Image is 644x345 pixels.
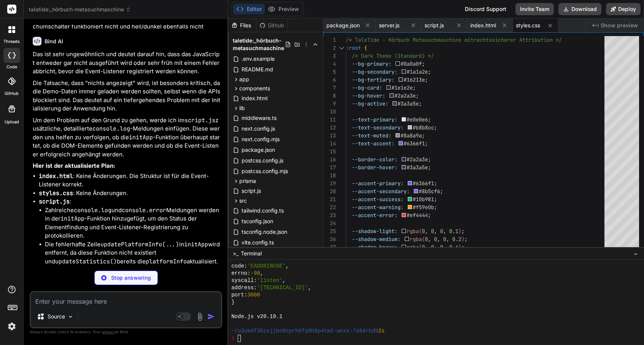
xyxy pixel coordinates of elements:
span: --bg-tertiary: [352,76,394,83]
span: , [286,263,289,270]
div: 12 [323,124,336,132]
div: 13 [323,132,336,140]
span: styles.css [516,22,540,29]
img: icon [207,313,215,320]
div: 27 [323,243,336,251]
li: : Keine Änderungen. Die Struktur ist für die Event-Listener korrekt. [39,172,221,189]
img: attachment [196,312,204,321]
button: Deploy [606,3,641,15]
span: port: [231,291,247,299]
span: tsconfig.node.json [241,227,288,236]
code: console.log [74,206,111,214]
span: --shadow-medium: [352,236,401,243]
button: Invite Team [515,3,554,15]
span: --text-accent: [352,140,394,147]
label: code [6,64,17,70]
div: 14 [323,140,336,148]
div: 22 [323,203,336,211]
div: 11 [323,116,336,124]
span: --border-hover: [352,164,398,171]
span: #3a3a5e [407,164,428,171]
span: --border-color: [352,156,398,163]
code: updateStatistics() [55,258,117,265]
span: #2a2a3e [395,92,416,99]
span: ; [465,236,468,243]
button: Editor [233,4,265,14]
span: ~/u3uk0f35zsjjbn9cprh6fq9h0p4tm2-wnxx-7a94rbd9 [231,328,378,335]
div: 9 [323,100,336,108]
p: Die Tatsache, dass "nichts angezeigt" wird, ist besonders kritisch, da die Demo-Daten immer gelad... [33,79,221,113]
div: Github [256,22,288,29]
span: /* Dark Theme (Standard) */ [352,52,434,59]
span: ; [422,60,425,67]
span: rgba [407,228,419,235]
button: Download [558,3,601,15]
span: --bg-active: [352,100,388,107]
span: , [308,284,311,291]
span: --accent-secondary: [352,188,410,195]
p: Stop answering [111,274,151,282]
span: taletide:_hörbuch-metasuchmaschine [233,37,285,52]
span: src [239,197,247,205]
span: ; [428,156,431,163]
li: Zahlreiche und Meldungen werden in der -Funktion hinzugefügt, um den Status der Elementfindung un... [45,206,221,240]
div: 16 [323,156,336,164]
span: app [239,76,249,83]
span: #1e1e2e [392,84,413,91]
span: postcss.config.mjs [241,167,289,176]
span: ; [434,124,437,131]
span: , [260,270,263,277]
span: 'listen' [257,277,282,284]
span: ( [419,228,422,235]
span: --bg-hover: [352,92,385,99]
span: script.js [425,22,444,29]
div: 8 [323,92,336,100]
span: prisma [239,177,256,185]
div: 17 [323,164,336,172]
span: --accent-success: [352,196,404,203]
li: : [39,197,221,291]
code: initApp [184,241,208,248]
span: { [364,44,367,51]
span: 'EADDRINUSE' [247,263,286,270]
div: 19 [323,180,336,187]
span: --shadow-light: [352,228,398,235]
span: script.js [241,186,262,195]
span: ; [434,196,437,203]
div: 6 [323,76,336,84]
div: 20 [323,187,336,195]
span: package.json [326,22,360,29]
span: ( [422,236,425,243]
span: , [434,244,437,250]
h6: Bind AI [45,38,63,45]
span: .env.example [241,54,275,63]
code: platformInfo [146,258,187,265]
code: console.error [122,206,166,214]
div: Files [228,22,256,29]
span: >_ [233,250,239,257]
span: ) [459,228,462,235]
div: 4 [323,60,336,68]
label: Upload [5,119,19,125]
p: Das ist sehr ungewöhnlich und deutet darauf hin, dass das JavaScript entweder gar nicht ausgeführ... [33,50,221,76]
span: :root [346,44,361,51]
span: , [444,244,447,250]
span: 3000 [247,291,260,299]
p: Source [48,313,65,320]
span: README.md [241,65,274,74]
span: ; [462,228,465,235]
span: package.json [241,145,276,154]
span: , [437,236,440,243]
span: ; [428,212,431,219]
div: 3 [323,52,336,60]
img: Pick Models [67,313,74,320]
span: #8a8a9a [401,132,422,139]
span: , [444,228,447,235]
code: updatePlatformInfo(...) [100,241,179,248]
label: threads [3,38,20,45]
label: GitHub [5,90,19,97]
span: , [434,228,437,235]
span: 0 [440,244,444,250]
span: address: [231,284,257,291]
span: ) [459,244,462,250]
